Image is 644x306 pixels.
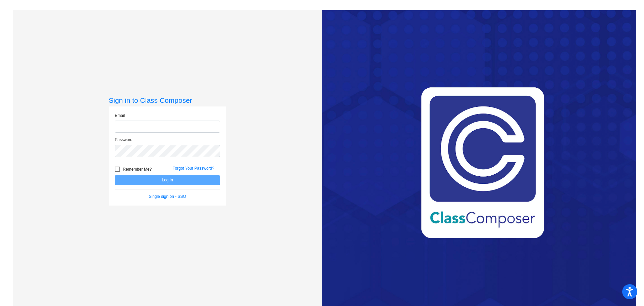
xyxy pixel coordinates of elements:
label: Email [115,113,125,119]
span: Remember Me? [123,165,152,173]
a: Single sign on - SSO [149,194,186,199]
a: Forgot Your Password? [172,166,214,171]
label: Password [115,137,132,143]
h3: Sign in to Class Composer [109,96,226,104]
button: Log In [115,175,220,185]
